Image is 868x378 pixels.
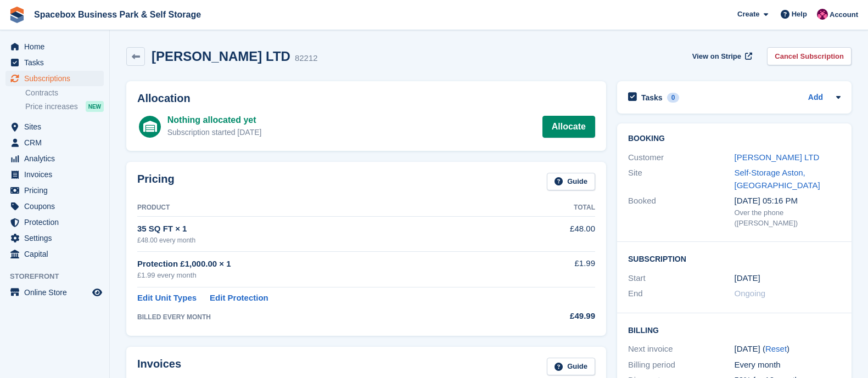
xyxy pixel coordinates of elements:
a: Contracts [25,88,104,98]
span: Capital [24,246,90,262]
span: Protection [24,215,90,230]
span: Home [24,39,90,54]
a: menu [5,167,104,182]
span: Analytics [24,151,90,166]
span: Invoices [24,167,90,182]
div: [DATE] 05:16 PM [735,195,841,207]
a: Price increases NEW [25,100,104,112]
span: Ongoing [735,289,766,298]
span: Coupons [24,199,90,214]
a: Guide [547,173,595,191]
td: £48.00 [522,217,595,251]
a: menu [5,215,104,230]
a: menu [5,135,104,150]
span: Account [830,9,858,20]
h2: Billing [628,324,841,335]
a: menu [5,39,104,54]
a: Guide [547,358,595,376]
h2: Booking [628,134,841,143]
h2: Subscription [628,253,841,264]
span: Create [737,9,759,20]
a: Cancel Subscription [767,47,852,65]
a: menu [5,246,104,262]
a: Allocate [542,116,595,138]
div: Customer [628,151,735,164]
a: menu [5,119,104,134]
a: Reset [765,344,787,353]
h2: Invoices [137,358,181,376]
div: Over the phone ([PERSON_NAME]) [735,207,841,229]
a: Spacebox Business Park & Self Storage [30,5,205,24]
a: menu [5,55,104,70]
span: Price increases [25,101,78,112]
div: Start [628,272,735,285]
a: Edit Protection [210,292,268,304]
a: Add [808,92,823,104]
div: End [628,287,735,300]
a: menu [5,285,104,300]
a: menu [5,230,104,246]
th: Total [522,199,595,217]
th: Product [137,199,522,217]
a: Self-Storage Aston, [GEOGRAPHIC_DATA] [735,168,820,190]
div: 82212 [295,52,318,65]
span: Storefront [10,271,109,282]
h2: Tasks [641,93,663,103]
div: Subscription started [DATE] [167,127,262,138]
img: stora-icon-8386f47178a22dfd0bd8f6a31ec36ba5ce8667c1dd55bd0f319d3a0aa187defe.svg [9,7,25,23]
span: Subscriptions [24,71,90,86]
span: Settings [24,230,90,246]
span: CRM [24,135,90,150]
div: BILLED EVERY MONTH [137,312,522,322]
div: 35 SQ FT × 1 [137,223,522,235]
time: 2025-04-22 23:00:00 UTC [735,272,760,285]
span: Online Store [24,285,90,300]
span: Help [792,9,807,20]
span: Pricing [24,183,90,198]
div: 0 [667,93,680,103]
a: menu [5,151,104,166]
div: Billing period [628,359,735,371]
div: £1.99 every month [137,270,522,281]
div: £48.00 every month [137,235,522,245]
span: View on Stripe [692,51,741,62]
div: [DATE] ( ) [735,343,841,356]
a: menu [5,183,104,198]
td: £1.99 [522,251,595,287]
img: Avishka Chauhan [817,9,828,20]
div: Next invoice [628,343,735,356]
a: menu [5,71,104,86]
h2: Pricing [137,173,175,191]
span: Tasks [24,55,90,70]
div: Site [628,167,735,191]
a: [PERSON_NAME] LTD [735,153,820,162]
div: Nothing allocated yet [167,114,262,127]
a: menu [5,199,104,214]
a: Edit Unit Types [137,292,197,304]
a: Preview store [91,286,104,299]
div: Every month [735,359,841,371]
h2: Allocation [137,92,595,105]
div: £49.99 [522,310,595,323]
div: Protection £1,000.00 × 1 [137,258,522,270]
a: View on Stripe [688,47,754,65]
div: Booked [628,195,735,229]
div: NEW [86,101,104,112]
span: Sites [24,119,90,134]
h2: [PERSON_NAME] LTD [152,49,290,64]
